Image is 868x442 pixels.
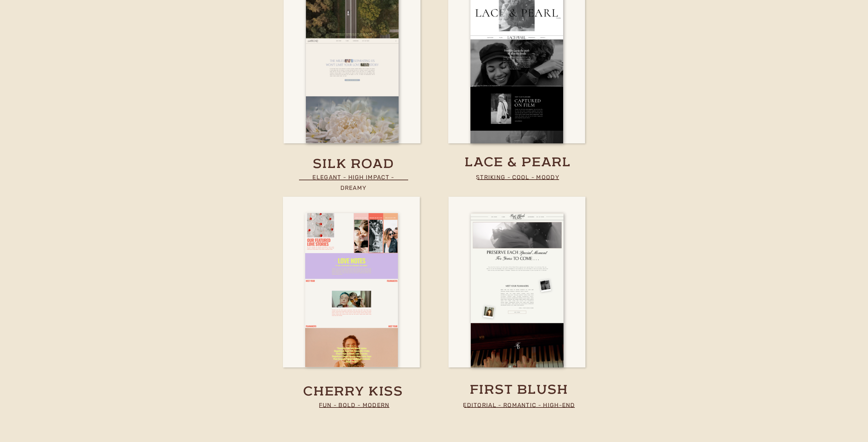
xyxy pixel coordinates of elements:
[449,154,587,168] a: lace & pearl
[265,84,447,117] h2: stand out
[299,383,407,400] a: cherry kiss
[300,156,407,173] a: silk road
[463,172,573,182] p: striking - COOL - moody
[299,172,409,182] p: elegant - high impact - dreamy
[271,62,441,86] h2: Designed to
[299,400,409,410] p: Fun - Bold - Modern
[271,48,441,62] h2: Built to perform
[456,400,583,410] p: Editorial - Romantic - high-end
[465,382,573,395] a: first blush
